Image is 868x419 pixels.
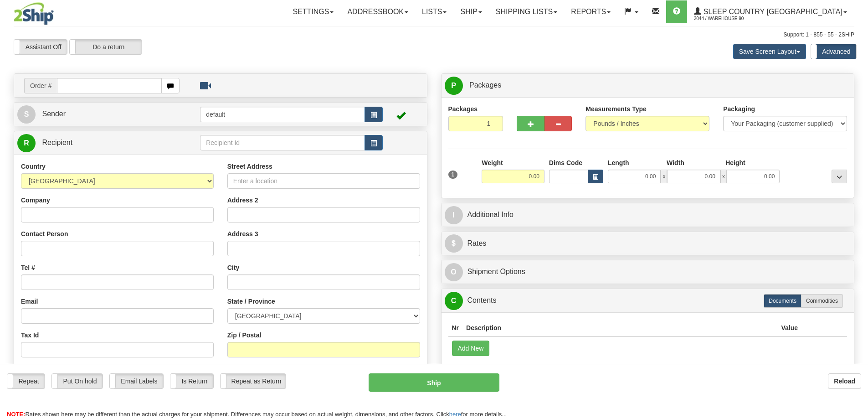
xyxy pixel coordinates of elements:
[764,294,801,308] label: Documents
[415,0,453,23] a: Lists
[667,158,684,167] label: Width
[489,0,564,23] a: Shipping lists
[694,14,762,23] span: 2044 / Warehouse 90
[14,40,67,54] label: Assistant Off
[725,158,745,167] label: Height
[608,158,629,167] label: Length
[17,134,36,152] span: R
[723,104,755,114] label: Packaging
[832,170,847,183] div: ...
[52,374,103,388] label: Put On hold
[828,373,861,389] button: Reload
[701,8,842,16] span: Sleep Country [GEOGRAPHIC_DATA]
[227,173,420,189] input: Enter a location
[777,320,801,336] th: Value
[24,78,57,93] span: Order #
[17,105,200,124] a: S Sender
[21,331,39,340] label: Tax Id
[445,206,851,224] a: IAdditional Info
[227,331,262,340] label: Zip / Postal
[340,0,415,23] a: Addressbook
[661,170,667,183] span: x
[720,170,727,183] span: x
[445,206,463,224] span: I
[549,158,582,167] label: Dims Code
[286,0,340,23] a: Settings
[462,320,777,336] th: Description
[445,292,463,310] span: C
[17,134,180,152] a: R Recipient
[70,40,142,54] label: Do a return
[453,0,488,23] a: Ship
[14,31,854,39] div: Support: 1 - 855 - 55 - 2SHIP
[227,297,275,306] label: State / Province
[42,139,72,146] span: Recipient
[200,107,365,122] input: Sender Id
[448,104,478,114] label: Packages
[448,320,463,336] th: Nr
[445,76,851,95] a: P Packages
[227,263,239,272] label: City
[21,263,35,272] label: Tel #
[445,234,851,253] a: $Rates
[733,44,806,59] button: Save Screen Layout
[200,135,365,150] input: Recipient Id
[227,229,258,238] label: Address 3
[445,291,851,310] a: CContents
[14,2,54,25] img: logo2044.jpg
[227,162,272,171] label: Street Address
[449,411,461,418] a: here
[7,374,45,388] label: Repeat
[445,263,851,281] a: OShipment Options
[221,374,286,388] label: Repeat as Return
[445,77,463,95] span: P
[801,294,843,308] label: Commodities
[469,81,501,89] span: Packages
[448,171,458,179] span: 1
[586,104,647,114] label: Measurements Type
[42,110,66,118] span: Sender
[687,0,854,23] a: Sleep Country [GEOGRAPHIC_DATA] 2044 / Warehouse 90
[564,0,617,23] a: Reports
[482,158,503,167] label: Weight
[227,196,258,205] label: Address 2
[170,374,213,388] label: Is Return
[369,373,499,392] button: Ship
[17,105,36,124] span: S
[445,234,463,253] span: $
[7,411,25,418] span: NOTE:
[21,229,68,238] label: Contact Person
[452,341,490,356] button: Add New
[21,196,50,205] label: Company
[110,374,163,388] label: Email Labels
[21,162,46,171] label: Country
[445,263,463,281] span: O
[21,297,38,306] label: Email
[847,163,867,256] iframe: chat widget
[834,378,855,385] b: Reload
[811,44,856,59] label: Advanced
